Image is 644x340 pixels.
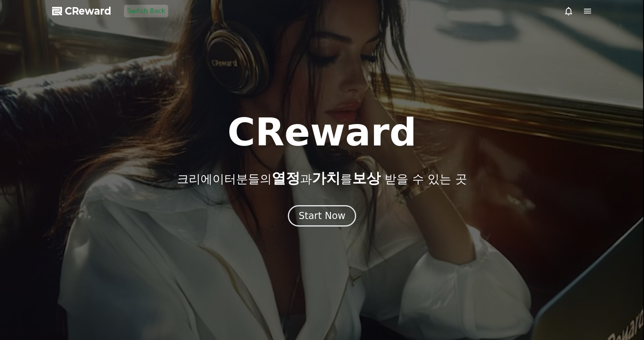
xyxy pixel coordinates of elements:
[299,210,345,222] div: Start Now
[52,5,111,17] a: CReward
[65,5,111,17] span: CReward
[352,170,381,186] span: 보상
[124,5,169,17] button: Switch Back
[288,205,356,227] button: Start Now
[312,170,340,186] span: 가치
[227,113,417,151] h1: CReward
[288,213,356,221] a: Start Now
[177,170,467,186] p: 크리에이터분들의 과 를 받을 수 있는 곳
[272,170,300,186] span: 열정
